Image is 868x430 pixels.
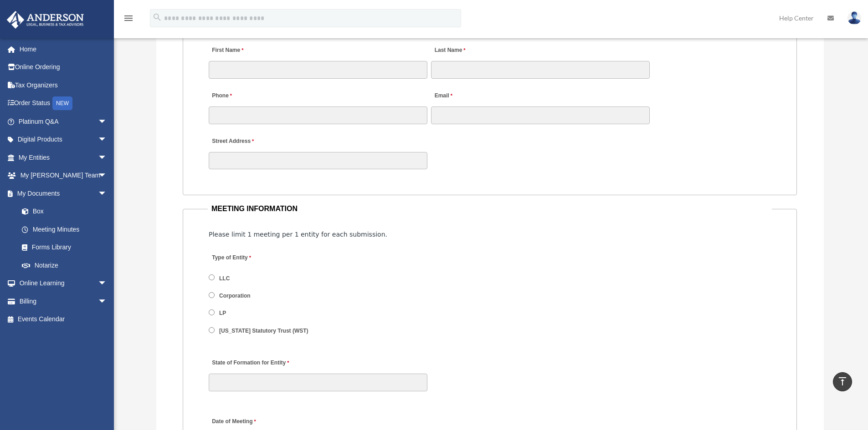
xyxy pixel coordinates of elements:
a: Billingarrow_drop_down [6,292,121,310]
span: arrow_drop_down [98,274,116,293]
a: Home [6,40,121,58]
img: Anderson Advisors Platinum Portal [4,11,87,29]
a: My [PERSON_NAME] Teamarrow_drop_down [6,167,121,185]
span: arrow_drop_down [98,292,116,311]
i: menu [123,13,134,24]
label: Last Name [431,45,467,57]
span: arrow_drop_down [98,167,116,185]
a: Events Calendar [6,310,121,329]
i: vertical_align_top [837,376,848,387]
a: Notarize [13,256,121,274]
span: arrow_drop_down [98,131,116,149]
label: LLC [216,274,233,283]
label: Street Address [209,136,295,148]
a: menu [123,16,134,24]
a: My Documentsarrow_drop_down [6,184,121,202]
label: First Name [209,45,246,57]
label: State of Formation for Entity [209,357,291,369]
a: Online Ordering [6,58,121,76]
a: Tax Organizers [6,76,121,94]
a: Platinum Q&Aarrow_drop_down [6,112,121,131]
label: [US_STATE] Statutory Trust (WST) [216,327,312,335]
a: Forms Library [13,238,121,257]
a: Online Learningarrow_drop_down [6,274,121,293]
a: Meeting Minutes [13,220,116,238]
label: Corporation [216,292,254,300]
label: Phone [209,90,234,102]
a: Box [13,202,121,221]
div: NEW [52,96,72,110]
label: Type of Entity [209,252,295,264]
a: vertical_align_top [833,372,852,391]
img: User Pic [847,11,861,25]
span: Please limit 1 meeting per 1 entity for each submission. [209,231,387,238]
a: Order StatusNEW [6,94,121,113]
a: Digital Productsarrow_drop_down [6,131,121,149]
i: search [152,12,162,22]
legend: MEETING INFORMATION [208,202,772,215]
span: arrow_drop_down [98,148,116,167]
label: Email [431,90,454,102]
label: Date of Meeting [209,416,295,428]
span: arrow_drop_down [98,112,116,131]
label: LP [216,309,230,318]
span: arrow_drop_down [98,184,116,203]
a: My Entitiesarrow_drop_down [6,148,121,167]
